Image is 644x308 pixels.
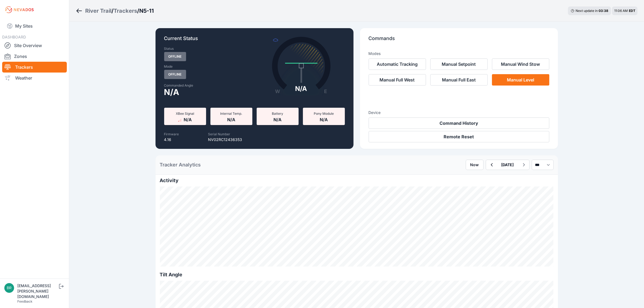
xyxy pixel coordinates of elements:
a: My Sites [2,19,67,32]
label: Serial Number [208,132,230,136]
button: Manual Setpoint [430,58,488,70]
label: Firmware [164,132,179,136]
span: / [111,7,114,15]
a: Site Overview [2,40,67,51]
button: Automatic Tracking [369,58,426,70]
a: Zones [2,51,67,62]
span: 11:06 AM [614,9,628,13]
p: Commands [369,35,549,47]
div: 03 : 38 [599,9,608,13]
h3: Device [369,110,549,115]
label: Commanded Angle [164,83,251,88]
button: Manual Level [492,74,549,86]
span: N/A [227,116,235,122]
button: Manual Full West [369,74,426,86]
span: N/A [164,89,179,95]
span: N/A [273,116,282,122]
span: Battery [272,112,283,116]
a: River Trail [85,7,111,15]
span: Pony Module [314,112,334,116]
h2: Tracker Analytics [160,161,201,169]
label: Status [164,47,174,51]
label: Mode [164,64,173,69]
p: Current Status [164,35,345,47]
a: Feedback [17,299,32,303]
span: Offline [164,52,186,61]
nav: Breadcrumb [76,4,154,18]
button: Manual Full East [430,74,488,86]
button: Now [466,160,484,170]
p: 4.16 [164,137,179,142]
div: N/A [295,84,307,93]
span: EDT [629,9,635,13]
span: / [137,7,139,15]
span: Internal Temp. [220,112,242,116]
button: Command History [369,117,549,129]
h2: Tilt Angle [160,271,554,278]
span: N/A [320,116,328,122]
span: DASHBOARD [2,35,26,39]
span: N/A [184,116,192,122]
h3: Modes [369,51,381,56]
a: Trackers [2,62,67,73]
button: Remote Reset [369,131,549,142]
span: Next update in [576,9,598,13]
span: Offline [164,70,186,79]
a: Weather [2,73,67,83]
h3: N5-11 [139,7,154,15]
p: NV02RC12436353 [208,137,242,142]
img: brayden.sanford@nevados.solar [4,283,14,293]
h2: Activity [160,177,554,184]
button: [DATE] [497,160,518,170]
div: [EMAIL_ADDRESS][PERSON_NAME][DOMAIN_NAME] [17,283,58,299]
img: Nevados [4,5,35,14]
button: Manual Wind Stow [492,58,549,70]
span: XBee Signal [176,112,194,116]
a: Trackers [114,7,137,15]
